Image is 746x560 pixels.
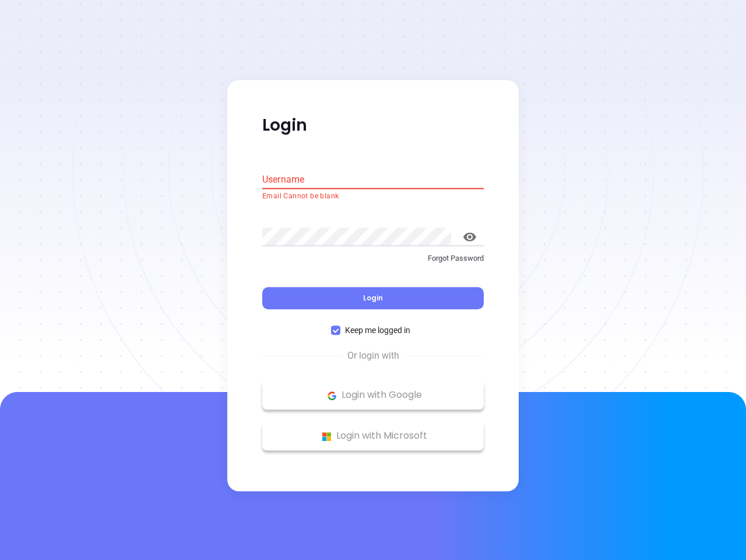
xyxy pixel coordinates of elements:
img: Microsoft Logo [319,429,334,444]
p: Forgot Password [262,253,484,264]
p: Login [262,115,484,136]
p: Email Cannot be blank [262,191,484,202]
p: Login with Microsoft [268,428,478,445]
span: Keep me logged in [340,324,415,337]
button: Login [262,288,484,310]
button: Google Logo Login with Google [262,381,484,410]
button: toggle password visibility [456,223,484,251]
button: Microsoft Logo Login with Microsoft [262,422,484,451]
p: Login with Google [268,387,478,404]
span: Or login with [342,349,405,363]
a: Forgot Password [262,253,484,274]
img: Google Logo [325,388,339,403]
span: Login [363,293,383,303]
